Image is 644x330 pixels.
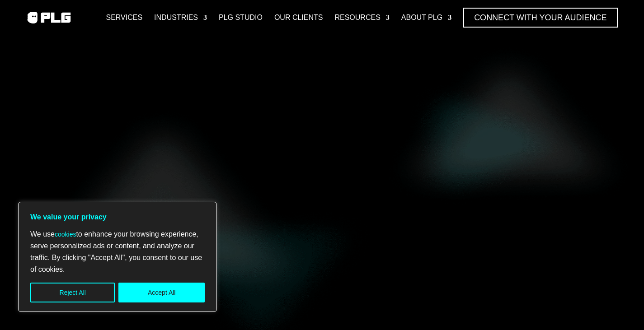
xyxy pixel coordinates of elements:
a: cookies [55,231,76,238]
a: Services [106,8,142,28]
p: We value your privacy [30,211,205,223]
a: PLG Studio [219,8,263,28]
a: About PLG [401,8,451,28]
div: We value your privacy [18,202,217,312]
p: We use to enhance your browsing experience, serve personalized ads or content, and analyze our tr... [30,228,205,275]
a: Resources [334,8,389,28]
a: Our Clients [274,8,323,28]
a: Connect with Your Audience [463,8,617,28]
a: Industries [154,8,207,28]
iframe: Chat Widget [599,287,644,330]
button: Accept All [118,283,205,302]
button: Reject All [30,283,115,302]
